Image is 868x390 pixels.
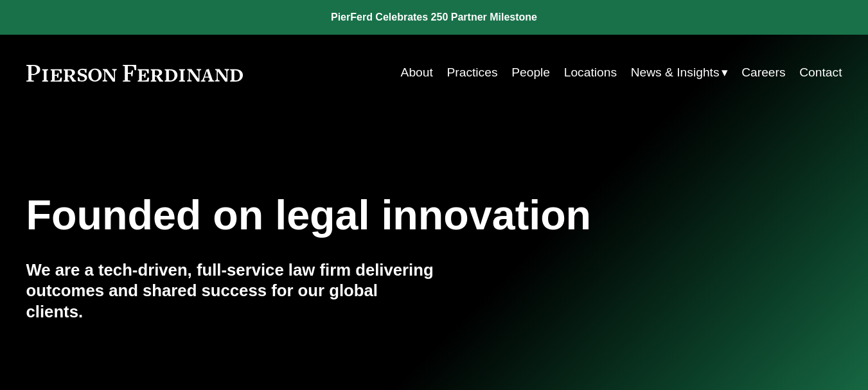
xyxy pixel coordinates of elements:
[511,60,550,85] a: People
[741,60,785,85] a: Careers
[564,60,617,85] a: Locations
[631,60,728,85] a: folder dropdown
[26,260,434,323] h4: We are a tech-driven, full-service law firm delivering outcomes and shared success for our global...
[631,62,720,84] span: News & Insights
[799,60,842,85] a: Contact
[447,60,497,85] a: Practices
[26,191,706,239] h1: Founded on legal innovation
[401,60,433,85] a: About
